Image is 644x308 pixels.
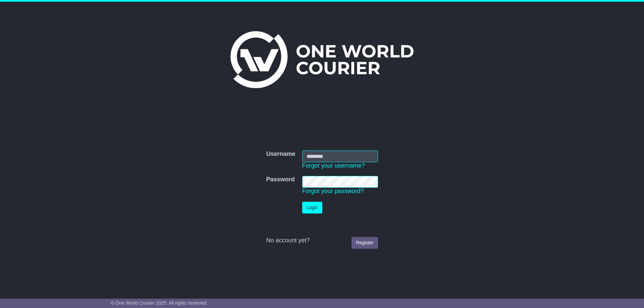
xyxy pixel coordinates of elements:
label: Username [266,150,295,158]
button: Login [302,202,322,213]
img: One World [230,31,414,88]
label: Password [266,176,294,183]
span: © One World Courier 2025. All rights reserved. [111,300,208,306]
a: Register [352,237,378,249]
div: No account yet? [266,237,378,244]
a: Forgot your username? [302,162,365,169]
a: Forgot your password? [302,188,364,194]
